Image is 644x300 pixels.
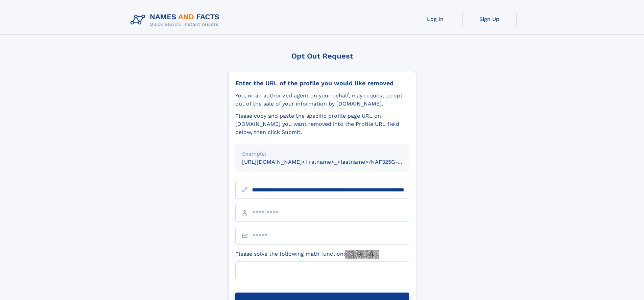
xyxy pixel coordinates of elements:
[128,11,225,29] img: Logo Names and Facts
[462,11,517,27] a: Sign Up
[235,79,409,87] div: Enter the URL of the profile you would like removed
[242,159,422,165] small: [URL][DOMAIN_NAME]<firstname>_<lastname>/NAF325G-xxxxxxxx
[235,250,379,259] label: Please solve the following math function:
[235,92,409,108] div: You, or an authorized agent on your behalf, may request to opt-out of the sale of your informatio...
[228,52,416,60] div: Opt Out Request
[242,150,402,158] div: Example:
[408,11,462,27] a: Log In
[235,112,409,136] div: Please copy and paste the specific profile page URL on [DOMAIN_NAME] you want removed into the Pr...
